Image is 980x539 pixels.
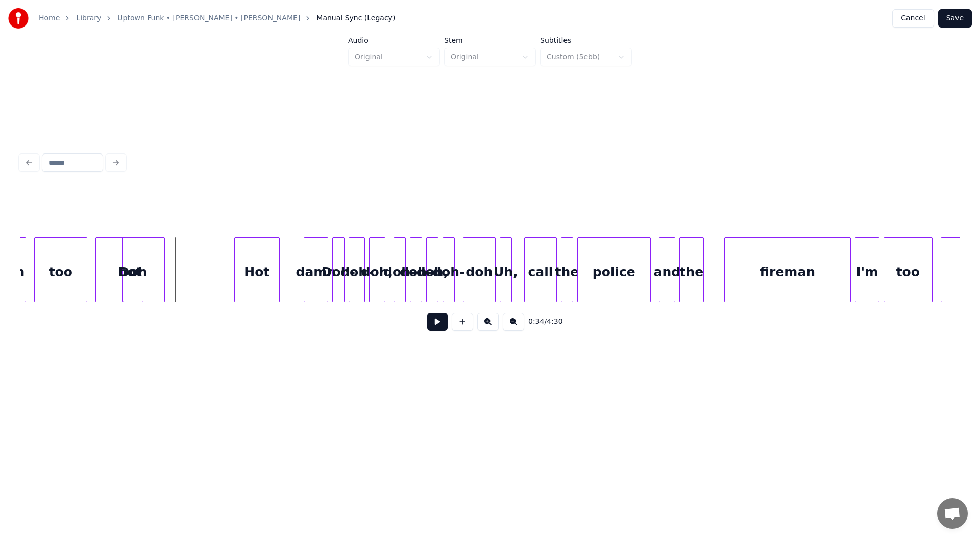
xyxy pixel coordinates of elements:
label: Audio [348,37,440,44]
span: 0:34 [528,317,544,327]
nav: breadcrumb [39,13,395,23]
span: 4:30 [547,317,562,327]
label: Stem [444,37,536,44]
a: Home [39,13,60,23]
span: Manual Sync (Legacy) [316,13,395,23]
div: / [528,317,553,327]
button: Save [938,9,972,28]
a: Library [76,13,101,23]
label: Subtitles [540,37,632,44]
img: youka [8,8,29,29]
a: Uptown Funk • [PERSON_NAME] • [PERSON_NAME] [117,13,300,23]
div: Open chat [937,498,968,529]
button: Cancel [892,9,934,28]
